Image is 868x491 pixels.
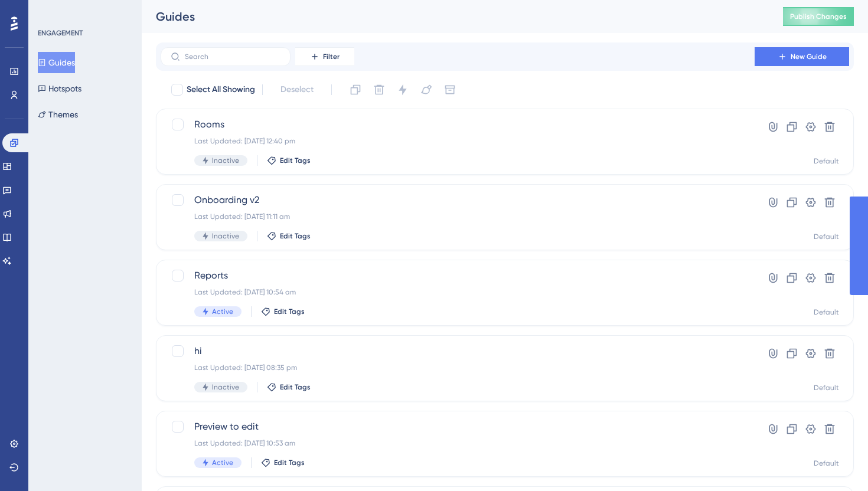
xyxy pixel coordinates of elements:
[791,52,827,61] span: New Guide
[194,363,721,372] div: Last Updated: [DATE] 08:35 pm
[194,344,721,358] span: hi
[194,193,721,207] span: Onboarding v2
[267,231,311,241] button: Edit Tags
[38,28,83,38] div: ENGAGEMENT
[156,8,753,25] div: Guides
[38,78,81,99] button: Hotspots
[280,156,311,165] span: Edit Tags
[323,52,340,61] span: Filter
[267,382,311,392] button: Edit Tags
[814,383,839,392] div: Default
[212,156,239,165] span: Inactive
[261,458,305,467] button: Edit Tags
[783,7,854,26] button: Publish Changes
[194,420,721,434] span: Preview to edit
[194,117,721,132] span: Rooms
[274,458,305,467] span: Edit Tags
[818,444,854,480] iframe: UserGuiding AI Assistant Launcher
[280,83,314,97] span: Deselect
[814,307,839,317] div: Default
[755,47,849,66] button: New Guide
[274,307,305,316] span: Edit Tags
[814,156,839,166] div: Default
[212,458,233,467] span: Active
[814,232,839,241] div: Default
[270,79,324,100] button: Deselect
[212,307,233,316] span: Active
[194,438,721,448] div: Last Updated: [DATE] 10:53 am
[295,47,354,66] button: Filter
[185,53,280,61] input: Search
[194,287,721,297] div: Last Updated: [DATE] 10:54 am
[280,231,311,241] span: Edit Tags
[187,83,255,97] span: Select All Showing
[194,269,721,283] span: Reports
[194,212,721,221] div: Last Updated: [DATE] 11:11 am
[38,52,75,73] button: Guides
[267,156,311,165] button: Edit Tags
[38,104,78,125] button: Themes
[212,382,239,392] span: Inactive
[280,382,311,392] span: Edit Tags
[261,307,305,316] button: Edit Tags
[194,136,721,146] div: Last Updated: [DATE] 12:40 pm
[790,12,847,21] span: Publish Changes
[212,231,239,241] span: Inactive
[814,459,839,468] div: Default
